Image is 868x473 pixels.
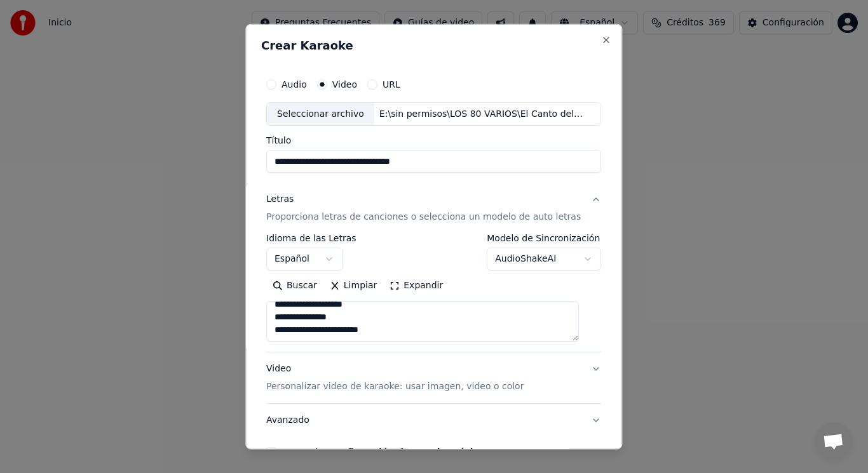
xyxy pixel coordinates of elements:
button: Acepto la [329,448,485,456]
button: VideoPersonalizar video de karaoke: usar imagen, video o color [266,352,601,403]
button: Limpiar [323,276,383,296]
label: Acepto la [281,448,484,456]
div: Seleccionar archivo [267,102,374,125]
label: Título [266,136,601,145]
button: Avanzado [266,404,601,437]
button: Buscar [266,276,323,296]
button: LetrasProporciona letras de canciones o selecciona un modelo de auto letras [266,183,601,234]
label: Video [332,79,357,88]
h2: Crear Karaoke [261,39,606,51]
label: Modelo de Sincronización [487,234,602,243]
div: Letras [266,193,294,206]
label: Audio [281,79,307,88]
button: Expandir [384,276,450,296]
p: Proporciona letras de canciones o selecciona un modelo de auto letras [266,211,581,223]
div: Video [266,363,524,393]
p: Personalizar video de karaoke: usar imagen, video o color [266,380,524,393]
label: Idioma de las Letras [266,234,356,243]
div: LetrasProporciona letras de canciones o selecciona un modelo de auto letras [266,234,601,352]
div: E:\sin permisos\LOS 80 VARIOS\El Canto del Loco - La Madre De [PERSON_NAME].mp4 [374,107,590,120]
label: URL [383,79,400,88]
